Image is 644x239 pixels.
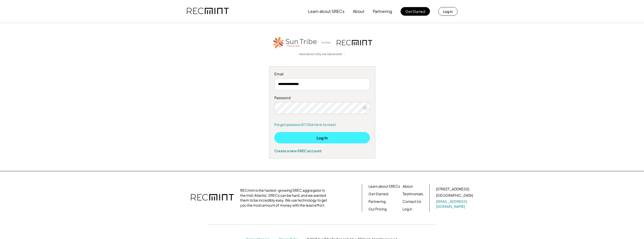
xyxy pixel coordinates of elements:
a: Log in [403,207,412,212]
img: recmint-logotype%403x.png [191,189,234,207]
a: Get Started [368,191,388,197]
a: Our Pricing [368,207,387,212]
div: [GEOGRAPHIC_DATA] [436,193,473,198]
div: RECmint is the fastest-growing SREC aggregator in the mid-Atlantic. SRECs can be hard, and we wan... [240,188,330,208]
button: Get Started [401,7,430,16]
button: Learn about SRECs [308,6,344,16]
img: recmint-logotype%403x.png [187,3,229,20]
a: Partnering [368,199,386,204]
a: read about why we rebranded → [299,52,345,56]
div: Email [274,72,370,77]
img: recmint-logotype%403x.png [337,40,372,45]
button: Partnering [373,6,392,16]
div: [STREET_ADDRESS] [436,187,469,192]
a: Learn about SRECs [368,184,400,189]
button: Log in [438,7,458,16]
a: Testimonials [403,191,423,197]
div: is now [320,40,334,45]
button: Log In [274,132,370,143]
div: Password [274,95,370,100]
a: [EMAIL_ADDRESS][DOMAIN_NAME] [436,199,474,209]
a: About [403,184,413,189]
a: Forgot password? Click here to reset. [274,122,370,127]
div: Create a new SREC account [274,148,370,153]
button: About [353,6,364,16]
img: STT_Horizontal_Logo%2B-%2BColor.png [272,36,318,50]
a: Contact Us [403,199,421,204]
